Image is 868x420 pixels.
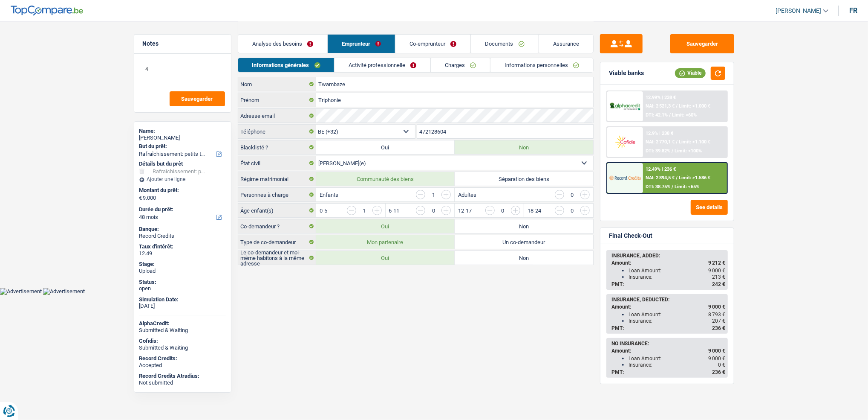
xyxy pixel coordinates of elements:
[139,338,226,344] div: Cofidis:
[139,143,224,150] label: But du prêt:
[629,312,725,318] div: Loan Amount:
[139,233,226,239] div: Record Credits
[11,6,83,16] img: TopCompare Logo
[609,232,652,239] div: Final Check-Out
[139,320,226,327] div: AlphaCredit:
[712,369,725,375] span: 236 €
[609,102,641,111] img: AlphaCredit
[455,172,593,186] label: Séparation des biens
[143,40,222,47] h5: Notes
[629,362,725,368] div: Insurance:
[679,103,710,109] span: Limit: >1.000 €
[691,200,728,215] button: See details
[611,325,725,331] div: PMT:
[646,148,670,154] span: DTI: 39.82%
[139,261,226,268] div: Stage:
[455,235,593,249] label: Un co-demandeur
[238,172,316,186] label: Régime matrimonial
[238,125,316,138] label: Téléphone
[646,112,668,118] span: DTI: 42.1%
[672,184,673,190] span: /
[708,268,725,274] span: 9 000 €
[238,93,316,107] label: Prénom
[316,172,455,186] label: Communauté des biens
[139,303,226,309] div: [DATE]
[611,297,725,303] div: INSURANCE, DEDUCTED:
[458,192,476,198] label: Adultes
[316,251,455,265] label: Oui
[471,35,538,53] a: Documents
[139,160,226,167] div: Détails but du prêt
[238,140,316,154] label: Blacklisté ?
[238,204,316,217] label: Âge enfant(s)
[43,288,85,295] img: Advertisement
[712,274,725,280] span: 213 €
[646,139,675,145] span: NAI: 2 770,1 €
[676,175,678,181] span: /
[139,373,226,379] div: Record Credits Atradius:
[238,251,316,265] label: Le co-demandeur et moi-même habitons à la même adresse
[676,103,678,109] span: /
[360,208,368,213] div: 1
[139,195,142,201] span: €
[539,35,593,53] a: Assurance
[455,219,593,233] label: Non
[708,356,725,362] span: 9 000 €
[316,219,455,233] label: Oui
[679,139,710,145] span: Limit: >1.100 €
[238,77,316,91] label: Nom
[139,296,226,303] div: Simulation Date:
[672,148,673,154] span: /
[170,91,225,106] button: Sauvegarder
[238,188,316,201] label: Personnes à charge
[238,109,316,122] label: Adresse email
[708,348,725,354] span: 9 000 €
[676,139,678,145] span: /
[139,327,226,334] div: Submitted & Waiting
[455,251,593,265] label: Non
[139,176,226,182] div: Ajouter une ligne
[139,187,224,194] label: Montant du prêt:
[417,125,593,138] input: 401020304
[139,285,226,292] div: open
[395,35,470,53] a: Co-emprunteur
[611,348,725,354] div: Amount:
[139,134,226,141] div: [PERSON_NAME]
[431,58,490,72] a: Charges
[712,325,725,331] span: 236 €
[646,103,675,109] span: NAI: 2 521,3 €
[139,362,226,369] div: Accepted
[849,6,857,15] div: fr
[611,281,725,287] div: PMT:
[669,112,671,118] span: /
[238,235,316,249] label: Type de co-demandeur
[675,148,702,154] span: Limit: <100%
[712,281,725,287] span: 242 €
[490,58,593,72] a: Informations personnelles
[646,131,673,136] div: 12.9% | 238 €
[712,318,725,324] span: 207 €
[769,4,828,18] a: [PERSON_NAME]
[611,304,725,310] div: Amount:
[611,253,725,259] div: INSURANCE, ADDED:
[139,268,226,274] div: Upload
[646,95,676,100] div: 12.99% | 238 €
[328,35,395,53] a: Emprunteur
[646,175,675,181] span: NAI: 2 894,5 €
[718,362,725,368] span: 0 €
[182,96,213,102] span: Sauvegarder
[139,226,226,233] div: Banque:
[139,279,226,286] div: Status:
[675,68,706,78] div: Viable
[629,318,725,324] div: Insurance:
[670,34,734,53] button: Sauvegarder
[609,170,641,186] img: Record Credits
[629,356,725,362] div: Loan Amount:
[238,58,335,72] a: Informations générales
[611,341,725,347] div: NO INSURANCE:
[430,192,437,198] div: 1
[139,206,224,213] label: Durée du prêt:
[139,128,226,134] div: Name:
[320,192,338,198] label: Enfants
[238,156,316,170] label: État civil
